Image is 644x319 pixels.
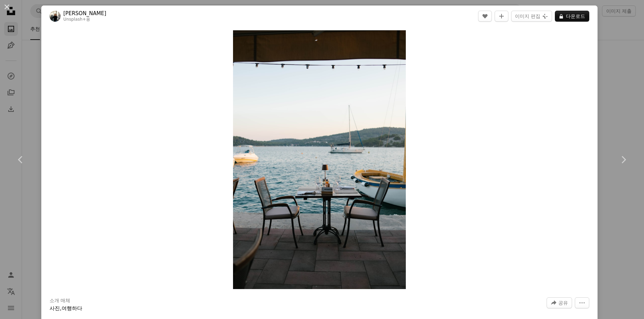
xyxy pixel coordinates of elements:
button: 더 많은 작업 [575,297,589,308]
a: 다음 [603,127,644,193]
a: 사진 [50,305,60,311]
div: 용 [63,17,106,22]
button: 이미지 편집 [511,11,552,22]
span: 공유 [558,298,568,308]
img: 물가의 테이블에 의자 두 개 [233,30,406,289]
h3: 소개 매체 [50,297,70,304]
span: , [60,305,62,311]
button: 좋아요 [478,11,492,22]
button: 컬렉션에 추가 [495,11,508,22]
a: Unsplash+ [63,17,86,22]
button: 이 이미지 확대 [233,30,406,289]
a: 여행하다 [62,305,82,311]
button: 이 이미지 공유 [547,297,572,308]
button: 다운로드 [555,11,589,22]
a: [PERSON_NAME] [63,10,106,17]
img: Giulia Squillace의 프로필로 이동 [50,11,61,22]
